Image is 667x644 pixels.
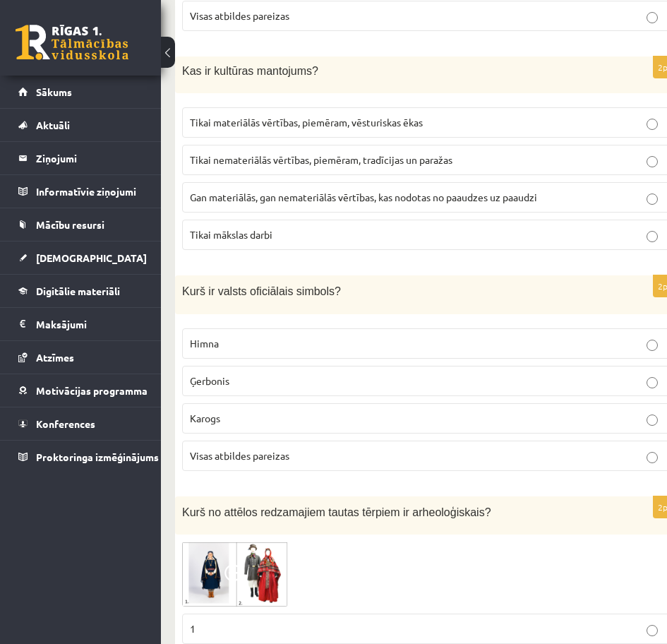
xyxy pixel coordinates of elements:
span: [DEMOGRAPHIC_DATA] [36,251,147,264]
span: Tikai nemateriālās vērtības, piemēram, tradīcijas un paražas [190,153,452,166]
input: Visas atbildes pareizas [647,452,658,463]
input: Ģerbonis [647,377,658,388]
a: Rīgas 1. Tālmācības vidusskola [16,25,128,60]
span: Kurš ir valsts oficiālais simbols? [182,285,341,297]
img: Ekr%C4%81nuz%C5%86%C4%93mums_2025-07-21_104133.png [182,542,288,606]
span: 1 [190,622,196,635]
span: Sākums [36,85,72,98]
span: Mācību resursi [36,218,104,231]
a: Proktoringa izmēģinājums [18,441,143,473]
span: Ģerbonis [190,374,229,387]
span: Himna [190,337,219,350]
span: Gan materiālās, gan nemateriālās vērtības, kas nodotas no paaudzes uz paaudzi [190,191,537,203]
span: Karogs [190,412,220,424]
input: Karogs [647,415,658,426]
a: Informatīvie ziņojumi [18,175,143,208]
input: 1 [647,625,658,636]
a: Motivācijas programma [18,374,143,407]
a: [DEMOGRAPHIC_DATA] [18,241,143,274]
a: Maksājumi [18,308,143,340]
legend: Informatīvie ziņojumi [36,175,143,208]
span: Aktuāli [36,119,70,131]
span: Konferences [36,417,95,430]
input: Himna [647,340,658,351]
span: Kas ir kultūras mantojums? [182,65,318,77]
a: Digitālie materiāli [18,275,143,307]
span: Tikai mākslas darbi [190,228,272,241]
a: Sākums [18,76,143,108]
legend: Ziņojumi [36,142,143,174]
span: Visas atbildes pareizas [190,449,289,462]
input: Tikai materiālās vērtības, piemēram, vēsturiskas ēkas [647,119,658,130]
a: Konferences [18,407,143,440]
a: Ziņojumi [18,142,143,174]
span: Digitālie materiāli [36,285,120,297]
input: Visas atbildes pareizas [647,12,658,23]
span: Kurš no attēlos redzamajiem tautas tērpiem ir arheoloģiskais? [182,506,491,518]
a: Atzīmes [18,341,143,374]
span: Proktoringa izmēģinājums [36,451,159,463]
input: Gan materiālās, gan nemateriālās vērtības, kas nodotas no paaudzes uz paaudzi [647,193,658,205]
input: Tikai nemateriālās vērtības, piemēram, tradīcijas un paražas [647,156,658,167]
a: Aktuāli [18,109,143,141]
input: Tikai mākslas darbi [647,231,658,242]
span: Tikai materiālās vērtības, piemēram, vēsturiskas ēkas [190,116,423,129]
span: Motivācijas programma [36,384,148,397]
span: Atzīmes [36,351,74,364]
a: Mācību resursi [18,208,143,241]
legend: Maksājumi [36,308,143,340]
span: Visas atbildes pareizas [190,9,289,22]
